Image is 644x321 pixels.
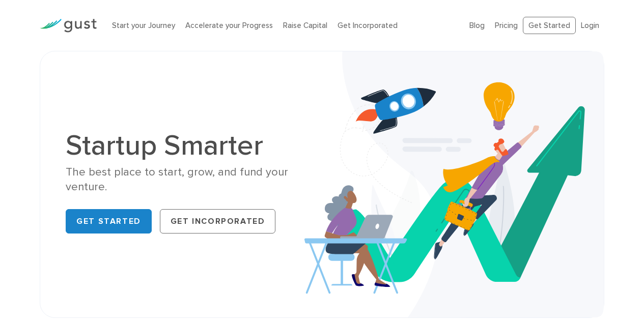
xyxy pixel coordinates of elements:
[523,17,576,35] a: Get Started
[66,209,152,234] a: Get Started
[66,165,314,195] div: The best place to start, grow, and fund your venture.
[40,19,97,33] img: Gust Logo
[283,21,327,30] a: Raise Capital
[469,21,485,30] a: Blog
[66,131,314,160] h1: Startup Smarter
[112,21,175,30] a: Start your Journey
[185,21,273,30] a: Accelerate your Progress
[304,51,604,317] img: Startup Smarter Hero
[581,21,599,30] a: Login
[495,21,518,30] a: Pricing
[338,21,398,30] a: Get Incorporated
[160,209,276,234] a: Get Incorporated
